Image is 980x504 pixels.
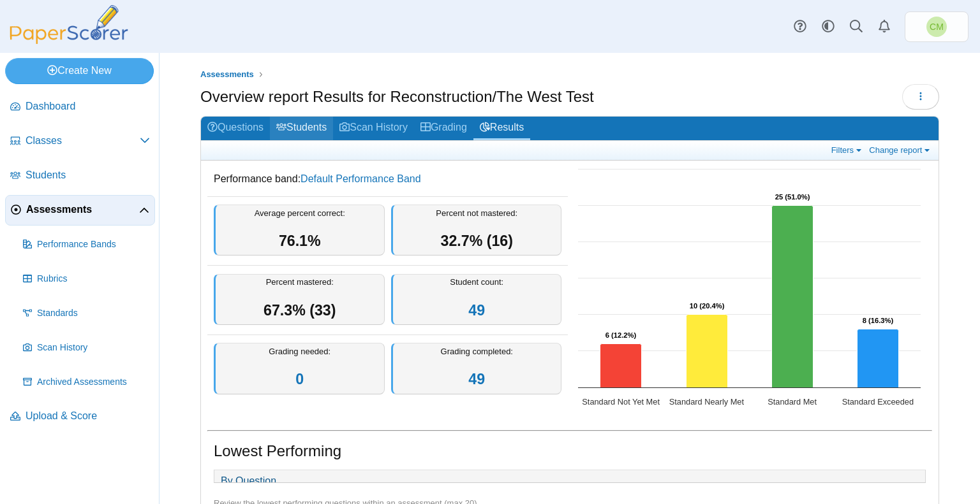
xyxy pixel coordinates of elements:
text: Standard Not Yet Met [582,397,660,407]
a: Scan History [18,333,155,363]
a: Filters [828,145,867,155]
text: Standard Met [768,397,817,407]
a: Assessments [197,67,257,83]
a: Assessments [5,195,155,226]
span: Archived Assessments [37,376,150,389]
a: Questions [201,117,270,140]
svg: Interactive chart [572,162,927,417]
span: Assessments [26,203,139,217]
span: Christine Munzer [930,22,944,31]
a: 0 [295,371,304,387]
a: Create New [5,58,154,83]
a: Rubrics [18,264,155,294]
span: Rubrics [37,273,150,285]
a: Students [270,117,333,140]
span: 76.1% [279,233,321,249]
text: 6 (12.2%) [605,331,637,339]
span: Christine Munzer [926,17,947,37]
span: Standards [37,307,150,320]
a: Upload & Score [5,401,155,432]
path: Standard Not Yet Met, 6. Overall Assessment Performance. [600,344,642,388]
text: Standard Nearly Met [669,397,745,407]
div: Grading completed: [391,343,562,394]
a: Archived Assessments [18,367,155,398]
span: Students [26,168,150,182]
a: PaperScorer [5,35,133,46]
div: Grading needed: [214,343,385,394]
div: Percent not mastered: [391,205,562,256]
a: By Question [214,470,283,492]
span: Dashboard [26,99,150,113]
a: Students [5,161,155,191]
span: Scan History [37,342,150,354]
a: Christine Munzer [905,11,969,42]
a: Scan History [333,117,414,140]
a: Performance Bands [18,229,155,260]
a: Default Performance Band [301,173,421,184]
div: Student count: [391,274,562,326]
text: 10 (20.4%) [690,302,725,310]
span: Classes [26,134,140,148]
dd: Performance band: [207,162,568,196]
a: Classes [5,126,155,157]
a: 49 [468,371,485,387]
div: Percent mastered: [214,274,385,326]
a: Alerts [870,13,898,41]
text: 8 (16.3%) [863,317,894,324]
span: 32.7% (16) [441,233,513,249]
a: 49 [468,302,485,319]
span: 67.3% (33) [264,302,336,319]
img: PaperScorer [5,5,133,44]
h1: Overview report Results for Reconstruction/The West Test [200,86,594,108]
span: Assessments [200,69,254,79]
div: Chart. Highcharts interactive chart. [572,162,932,417]
a: Grading [414,117,473,140]
span: Upload & Score [26,409,150,423]
a: Standards [18,298,155,329]
path: Standard Exceeded, 8. Overall Assessment Performance. [857,329,899,388]
path: Standard Met, 25. Overall Assessment Performance. [772,206,813,388]
div: Average percent correct: [214,205,385,256]
a: Results [473,117,530,140]
span: Performance Bands [37,238,150,251]
text: 25 (51.0%) [775,193,810,201]
a: Change report [866,145,935,155]
text: Standard Exceeded [842,397,914,407]
a: Dashboard [5,92,155,122]
h1: Lowest Performing [214,440,341,462]
path: Standard Nearly Met, 10. Overall Assessment Performance. [687,315,728,388]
